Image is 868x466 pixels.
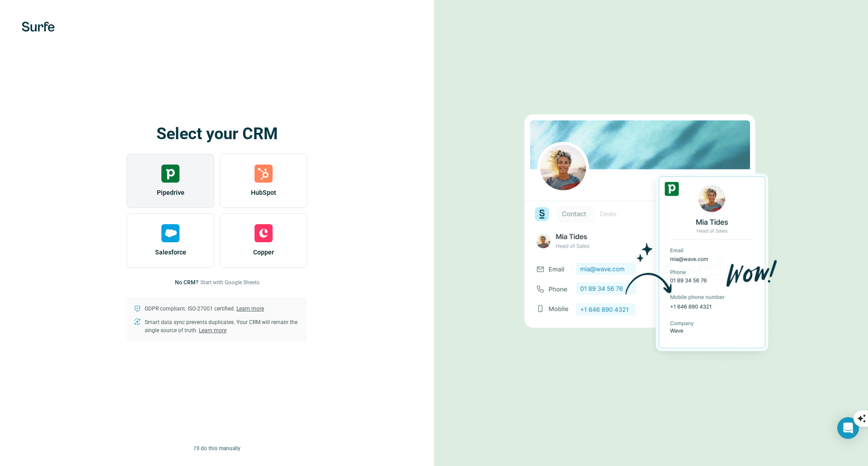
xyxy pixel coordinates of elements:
[161,165,179,183] img: pipedrive's logo
[255,165,273,183] img: hubspot's logo
[524,99,778,367] img: PIPEDRIVE image
[155,248,186,257] span: Salesforce
[251,188,276,197] span: HubSpot
[253,248,274,257] span: Copper
[145,318,300,334] p: Smart data sync prevents duplicates. Your CRM will remain the single source of truth.
[175,278,198,287] p: No CRM?
[145,305,264,313] p: GDPR compliant. ISO-27001 certified.
[255,224,273,242] img: copper's logo
[837,417,859,439] div: Open Intercom Messenger
[194,444,241,452] span: I’ll do this manually
[161,224,179,242] img: salesforce's logo
[199,327,226,334] a: Learn more
[188,442,247,455] button: I’ll do this manually
[236,306,264,312] a: Learn more
[157,188,184,197] span: Pipedrive
[127,125,307,143] h1: Select your CRM
[22,22,55,32] img: Surfe's logo
[200,278,259,287] button: Start with Google Sheets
